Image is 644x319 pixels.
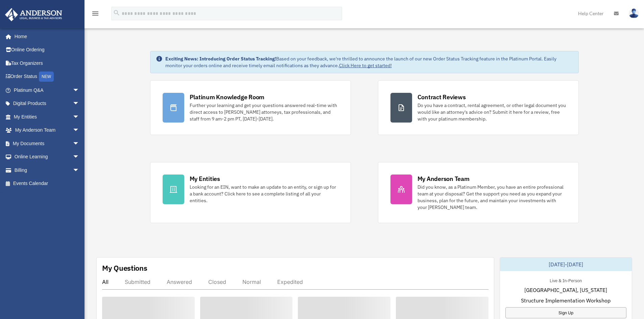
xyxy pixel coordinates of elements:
[73,97,86,111] span: arrow_drop_down
[150,162,351,223] a: My Entities Looking for an EIN, want to make an update to an entity, or sign up for a bank accoun...
[5,137,90,150] a: My Documentsarrow_drop_down
[5,43,90,57] a: Online Ordering
[165,55,573,69] div: Based on your feedback, we're thrilled to announce the launch of our new Order Status Tracking fe...
[190,175,220,183] div: My Entities
[5,124,90,137] a: My Anderson Teamarrow_drop_down
[544,276,587,284] div: Live & In-Person
[277,278,303,285] div: Expedited
[150,80,351,135] a: Platinum Knowledge Room Further your learning and get your questions answered real-time with dire...
[190,93,265,101] div: Platinum Knowledge Room
[91,12,99,18] a: menu
[524,286,607,294] span: [GEOGRAPHIC_DATA], [US_STATE]
[418,93,466,101] div: Contract Reviews
[418,184,566,211] div: Did you know, as a Platinum Member, you have an entire professional team at your disposal? Get th...
[102,278,109,285] div: All
[167,278,192,285] div: Answered
[5,30,86,43] a: Home
[5,83,90,97] a: Platinum Q&Aarrow_drop_down
[521,296,611,304] span: Structure Implementation Workshop
[102,263,147,273] div: My Questions
[378,162,579,223] a: My Anderson Team Did you know, as a Platinum Member, you have an entire professional team at your...
[418,102,566,122] div: Do you have a contract, rental agreement, or other legal document you would like an attorney's ad...
[113,9,120,17] i: search
[73,124,86,137] span: arrow_drop_down
[190,102,338,122] div: Further your learning and get your questions answered real-time with direct access to [PERSON_NAM...
[73,163,86,177] span: arrow_drop_down
[39,72,54,82] div: NEW
[5,56,90,70] a: Tax Organizers
[208,278,226,285] div: Closed
[73,137,86,151] span: arrow_drop_down
[73,83,86,97] span: arrow_drop_down
[5,163,90,177] a: Billingarrow_drop_down
[5,177,90,190] a: Events Calendar
[125,278,150,285] div: Submitted
[165,56,276,62] strong: Exciting News: Introducing Order Status Tracking!
[339,62,392,69] a: Click Here to get started!
[378,80,579,135] a: Contract Reviews Do you have a contract, rental agreement, or other legal document you would like...
[73,110,86,124] span: arrow_drop_down
[629,8,639,18] img: User Pic
[3,8,64,21] img: Anderson Advisors Platinum Portal
[73,150,86,164] span: arrow_drop_down
[190,184,338,204] div: Looking for an EIN, want to make an update to an entity, or sign up for a bank account? Click her...
[5,97,90,110] a: Digital Productsarrow_drop_down
[242,278,261,285] div: Normal
[505,307,626,318] a: Sign Up
[5,150,90,164] a: Online Learningarrow_drop_down
[91,9,99,18] i: menu
[5,110,90,124] a: My Entitiesarrow_drop_down
[500,258,632,271] div: [DATE]-[DATE]
[418,175,470,183] div: My Anderson Team
[5,70,90,84] a: Order StatusNEW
